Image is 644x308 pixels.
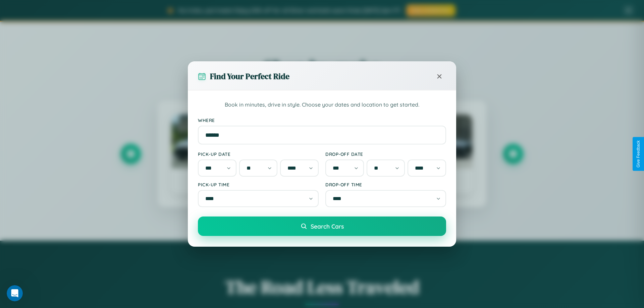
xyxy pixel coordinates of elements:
[198,217,446,236] button: Search Cars
[311,223,344,230] span: Search Cars
[198,182,319,187] label: Pick-up Time
[325,151,446,157] label: Drop-off Date
[325,182,446,187] label: Drop-off Time
[198,151,319,157] label: Pick-up Date
[198,117,446,123] label: Where
[210,71,289,82] h3: Find Your Perfect Ride
[198,101,446,109] p: Book in minutes, drive in style. Choose your dates and location to get started.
